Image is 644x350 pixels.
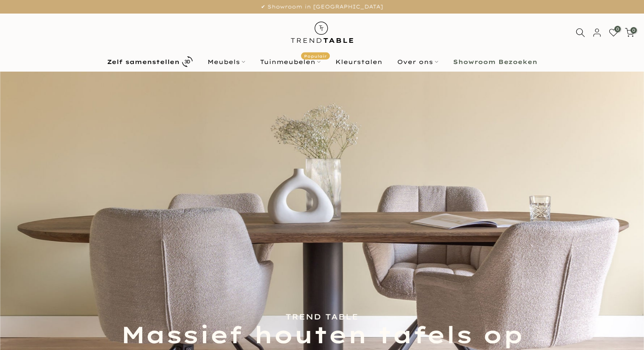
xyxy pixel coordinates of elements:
span: 0 [630,27,637,33]
b: Zelf samenstellen [107,59,180,65]
b: Showroom Bezoeken [453,59,537,65]
a: 0 [625,28,634,37]
a: Showroom Bezoeken [445,57,544,67]
span: Populair [301,52,330,59]
p: ✔ Showroom in [GEOGRAPHIC_DATA] [11,2,633,11]
a: Kleurstalen [328,57,390,67]
a: Meubels [200,57,252,67]
a: 0 [609,28,618,37]
a: Zelf samenstellen [100,54,200,69]
span: 0 [614,26,621,32]
img: trend-table [285,14,359,51]
a: Over ons [390,57,445,67]
a: TuinmeubelenPopulair [252,57,328,67]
